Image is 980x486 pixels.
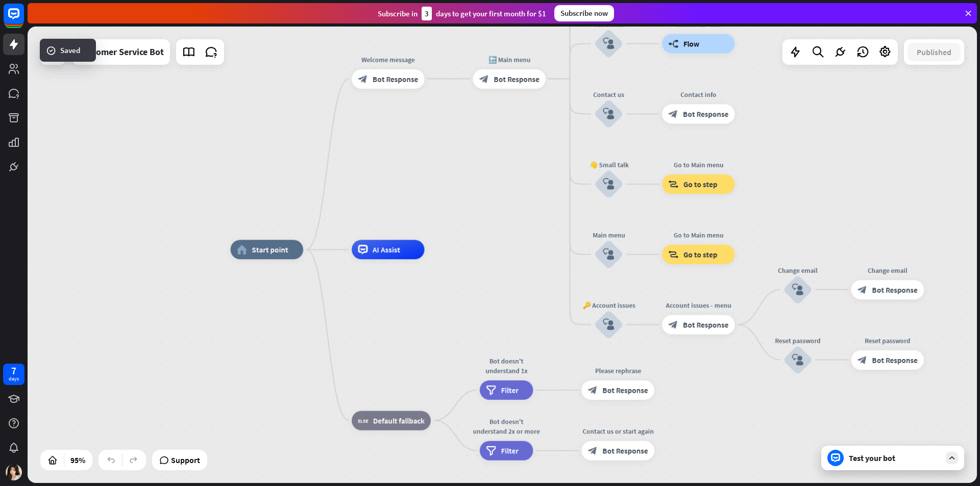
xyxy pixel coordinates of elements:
button: Open LiveChat chat widget [8,4,39,35]
div: Subscribe now [554,5,614,21]
a: 7 days [3,364,24,385]
div: 3 [422,7,432,20]
div: Subscribe in days to get your first month for $1 [378,7,546,20]
div: days [9,375,19,382]
div: 7 [11,366,16,375]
